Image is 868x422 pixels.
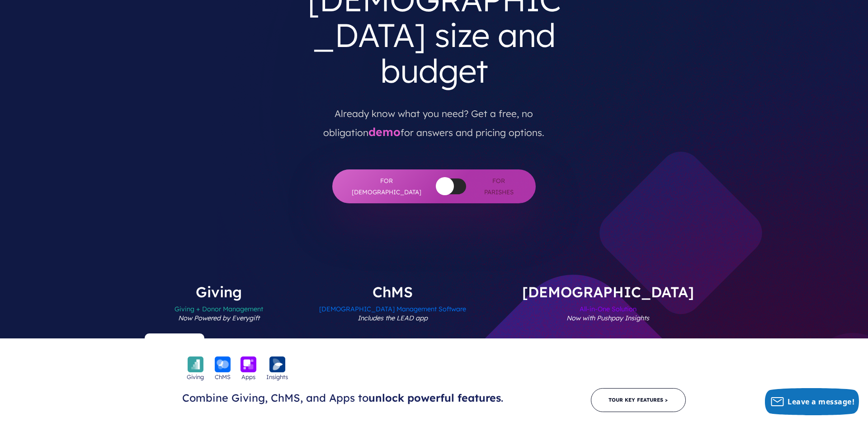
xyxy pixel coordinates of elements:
[187,372,204,381] span: Giving
[788,397,854,407] span: Leave a message!
[215,372,231,381] span: ChMS
[188,356,203,372] img: icon_giving-bckgrnd-600x600-1.png
[175,299,263,338] span: Giving + Donor Management
[178,314,259,322] em: Now Powered by Everygift
[358,314,428,322] em: Includes the LEAD app
[591,388,686,412] a: Tour Key Features >
[368,391,501,404] span: unlock powerful features
[368,125,401,139] a: demo
[304,96,564,142] p: Already know what you need? Get a free, no obligation for answers and pricing options.
[182,391,512,405] h3: Combine Giving, ChMS, and Apps to .
[266,372,288,381] span: Insights
[215,356,231,372] img: icon_chms-bckgrnd-600x600-1.png
[241,356,256,372] img: icon_apps-bckgrnd-600x600-1.png
[480,175,518,197] span: For Parishes
[566,314,649,322] em: Now with Pushpay Insights
[269,356,285,372] img: icon_insights-bckgrnd-600x600-1.png
[241,372,255,381] span: Apps
[292,285,493,338] label: ChMS
[495,285,721,338] label: [DEMOGRAPHIC_DATA]
[350,175,423,197] span: For [DEMOGRAPHIC_DATA]
[147,285,290,338] label: Giving
[319,299,466,338] span: [DEMOGRAPHIC_DATA] Management Software
[765,388,859,415] button: Leave a message!
[522,299,694,338] span: All-in-One Solution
